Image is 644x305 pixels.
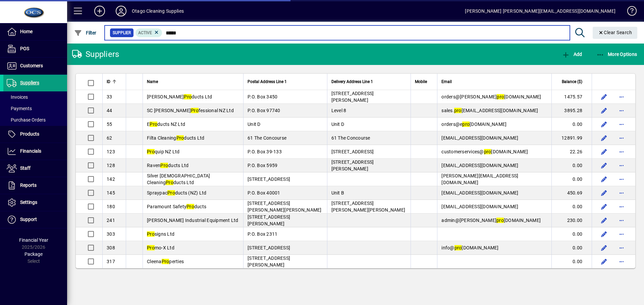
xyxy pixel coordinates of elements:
[20,63,43,68] span: Customers
[107,135,112,141] span: 62
[20,217,37,222] span: Support
[599,91,609,102] button: Edit
[110,5,132,17] button: Profile
[150,122,157,127] em: Pro
[107,78,122,85] div: ID
[484,149,491,154] em: pro
[622,1,636,23] a: Knowledge Base
[147,78,239,85] div: Name
[441,94,541,99] span: orders@[PERSON_NAME] [DOMAIN_NAME]
[616,160,627,171] button: More options
[147,149,180,154] span: quip NZ Ltd
[593,27,638,39] button: Clear
[107,108,112,113] span: 44
[331,149,374,154] span: [STREET_ADDRESS]
[415,78,427,85] span: Mobile
[7,106,32,111] span: Payments
[454,245,462,250] em: pro
[138,30,152,35] span: Active
[107,245,115,250] span: 308
[497,94,504,99] em: pro
[20,182,37,188] span: Reports
[331,122,344,127] span: Unit D
[89,5,110,17] button: Add
[441,108,538,113] span: sales. [EMAIL_ADDRESS][DOMAIN_NAME]
[441,78,452,85] span: Email
[3,114,67,126] a: Purchase Orders
[556,78,588,85] div: Balance ($)
[147,122,185,127] span: E ducts NZ Ltd
[107,122,112,127] span: 55
[599,187,609,198] button: Edit
[3,103,67,114] a: Payments
[107,259,115,264] span: 317
[441,245,498,250] span: info@ [DOMAIN_NAME]
[599,174,609,184] button: Edit
[331,108,346,113] span: Level 8
[441,135,518,141] span: [EMAIL_ADDRESS][DOMAIN_NAME]
[616,119,627,130] button: More options
[551,227,592,241] td: 0.00
[616,133,627,143] button: More options
[147,163,189,168] span: Raven ducts Ltd
[599,133,609,143] button: Edit
[20,165,31,171] span: Staff
[596,52,637,57] span: More Options
[616,146,627,157] button: More options
[562,78,582,85] span: Balance ($)
[454,108,462,113] em: pro
[147,78,158,85] span: Name
[616,187,627,198] button: More options
[599,229,609,239] button: Edit
[107,163,115,168] span: 128
[551,186,592,200] td: 450.69
[107,94,112,99] span: 33
[147,218,238,223] span: [PERSON_NAME] Industrial Equipment Ltd
[147,135,205,141] span: Filta Cleaning ducts Ltd
[20,80,39,85] span: Suppliers
[441,173,518,185] span: [PERSON_NAME][EMAIL_ADDRESS][DOMAIN_NAME]
[132,6,184,16] div: Otago Cleaning Supplies
[147,204,206,209] span: Paramount Safety ducts
[166,180,173,185] em: Pro
[3,194,67,211] a: Settings
[331,159,374,171] span: [STREET_ADDRESS][PERSON_NAME]
[107,149,115,154] span: 123
[331,201,406,213] span: [STREET_ADDRESS][PERSON_NAME][PERSON_NAME]
[3,211,67,228] a: Support
[20,200,37,205] span: Settings
[20,46,29,51] span: POS
[3,41,67,57] a: POS
[107,78,110,85] span: ID
[551,145,592,159] td: 22.26
[331,78,373,85] span: Delivery Address Line 1
[191,108,199,113] em: Pro
[3,160,67,177] a: Staff
[415,78,433,85] div: Mobile
[441,218,541,223] span: admin@[PERSON_NAME] [DOMAIN_NAME]
[147,190,206,196] span: Spraypac ducts (NZ) Ltd
[7,117,46,123] span: Purchase Orders
[248,108,280,113] span: P.O. Box 97740
[107,204,115,209] span: 180
[160,163,168,168] em: Pro
[147,94,212,99] span: [PERSON_NAME] ducts Ltd
[107,218,115,223] span: 241
[331,190,344,196] span: Unit B
[441,190,518,196] span: [EMAIL_ADDRESS][DOMAIN_NAME]
[248,149,282,154] span: P.O. Box 39-133
[616,215,627,226] button: More options
[599,215,609,226] button: Edit
[7,94,28,100] span: Invoices
[598,30,632,35] span: Clear Search
[20,131,39,137] span: Products
[551,118,592,131] td: 0.00
[147,149,155,154] em: Pro
[551,104,592,118] td: 3895.28
[167,190,175,196] em: Pro
[248,122,261,127] span: Unit D
[551,200,592,214] td: 0.00
[599,201,609,212] button: Edit
[248,163,277,168] span: P.O. Box 5959
[616,174,627,184] button: More options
